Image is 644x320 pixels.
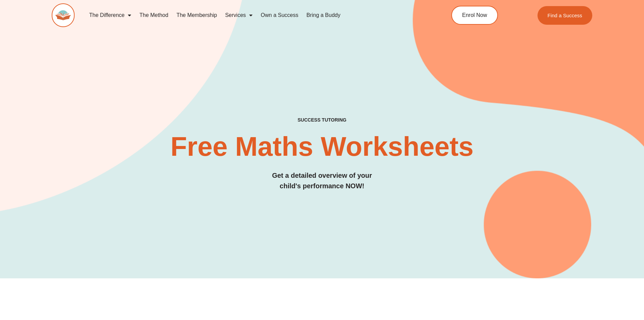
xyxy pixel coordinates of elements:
[451,6,498,25] a: Enrol Now
[172,7,221,23] a: The Membership
[221,7,257,23] a: Services
[462,13,487,18] span: Enrol Now
[548,13,582,18] span: Find a Success
[85,7,421,23] nav: Menu
[52,133,593,160] h2: Free Maths Worksheets​
[52,117,593,123] h4: SUCCESS TUTORING​
[257,7,302,23] a: Own a Success
[52,170,593,191] h3: Get a detailed overview of your child's performance NOW!
[135,7,172,23] a: The Method
[85,7,136,23] a: The Difference
[302,7,344,23] a: Bring a Buddy
[538,6,593,25] a: Find a Success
